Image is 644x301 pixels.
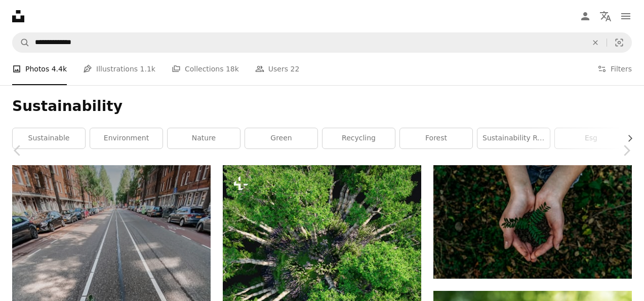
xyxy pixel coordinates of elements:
a: Illustrations 1.1k [83,53,155,85]
a: green [245,128,317,148]
button: Language [595,6,616,26]
a: forest [400,128,472,148]
button: Search Unsplash [13,33,30,52]
a: Collections 18k [172,53,239,85]
a: Home — Unsplash [12,10,24,22]
a: sustainability reporting [477,128,550,148]
button: Clear [584,33,607,52]
h1: Sustainability [12,97,632,116]
a: Next [609,102,644,199]
button: Filters [597,53,632,85]
a: esg [555,128,627,148]
span: 1.1k [140,63,155,74]
a: an aerial view of a tree in a forest [223,259,421,269]
a: green plant [433,217,632,227]
a: Log in / Sign up [575,6,595,26]
button: Menu [616,6,636,26]
a: red roses in brown cardboard box on bicycle [12,285,211,294]
span: 22 [291,63,300,74]
a: sustainable [13,128,85,148]
span: 18k [226,63,239,74]
a: nature [168,128,240,148]
a: Users 22 [255,53,300,85]
a: recycling [323,128,395,148]
button: Visual search [607,33,631,52]
img: green plant [433,165,632,279]
form: Find visuals sitewide [12,32,632,53]
a: environment [90,128,163,148]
